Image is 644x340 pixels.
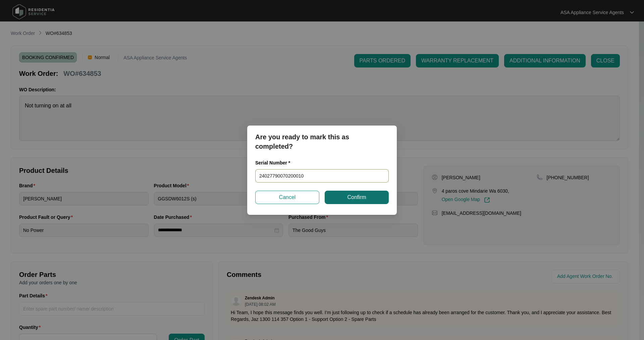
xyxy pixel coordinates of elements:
span: Confirm [347,193,366,201]
button: Confirm [325,191,389,204]
button: Cancel [255,191,319,204]
p: completed? [255,142,389,151]
span: Cancel [279,193,296,201]
p: Are you ready to mark this as [255,132,389,142]
label: Serial Number * [255,159,295,166]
